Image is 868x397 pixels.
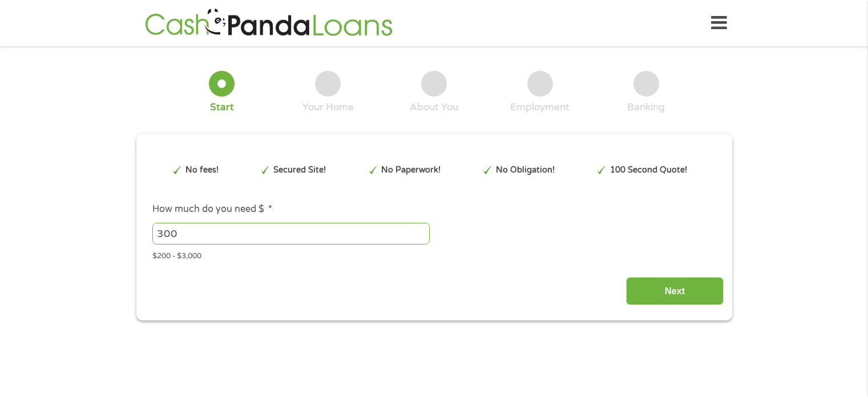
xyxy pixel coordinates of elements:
[626,277,724,305] input: Next
[210,101,234,114] div: Start
[410,101,458,114] div: About You
[152,203,272,215] label: How much do you need $
[142,7,396,39] img: GetLoanNow Logo
[610,164,687,177] p: 100 Second Quote!
[302,101,354,114] div: Your Home
[152,247,715,262] div: $200 - $3,000
[627,101,665,114] div: Banking
[510,101,570,114] div: Employment
[273,164,326,177] p: Secured Site!
[496,164,555,177] p: No Obligation!
[185,164,219,177] p: No fees!
[381,164,441,177] p: No Paperwork!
